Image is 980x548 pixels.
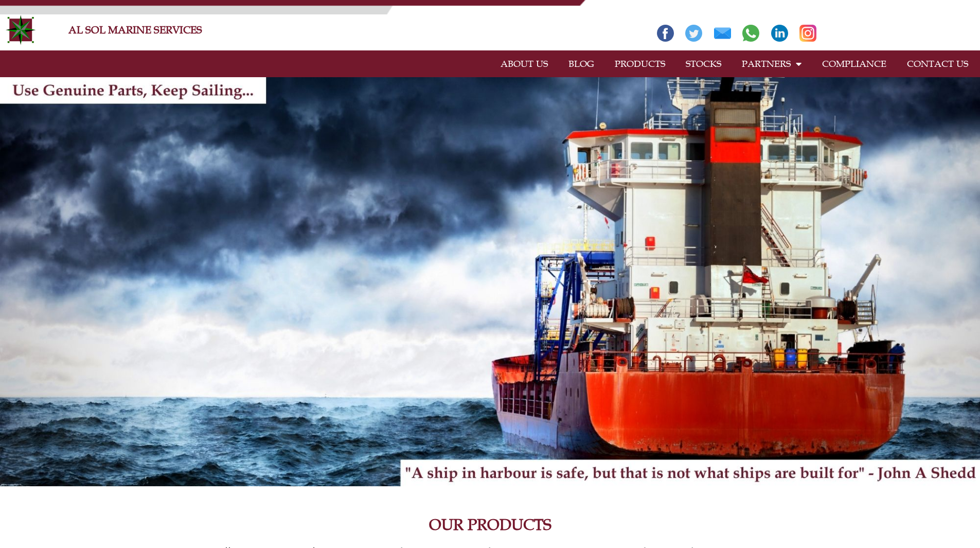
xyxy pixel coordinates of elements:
a: BLOG [558,52,604,76]
a: AL SOL MARINE SERVICES [68,24,202,36]
a: COMPLIANCE [812,52,897,76]
a: ABOUT US [490,52,558,76]
img: Alsolmarine-logo [5,14,36,45]
a: CONTACT US [897,52,978,76]
a: PRODUCTS [604,52,675,76]
h2: OUR PRODUCTS [202,517,778,533]
a: PARTNERS [732,52,812,76]
a: STOCKS [675,52,732,76]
